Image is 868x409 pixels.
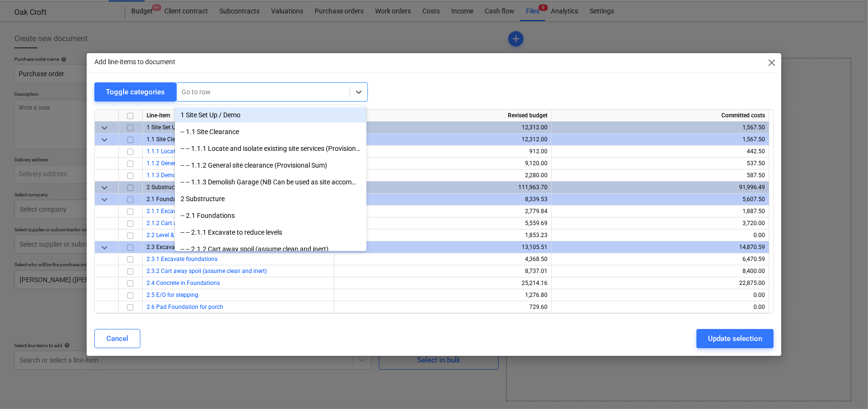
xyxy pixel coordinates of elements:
[338,277,548,289] div: 25,214.16
[175,225,366,240] div: -- -- 2.1.1 Excavate to reduce levels
[338,158,548,170] div: 9,120.00
[147,280,220,286] a: 2.4 Concrete in Foundations
[338,193,548,205] div: 8,339.53
[175,174,366,190] div: -- -- 1.1.3 Demolish Garage (NB Can be used as site accommodation / storage during build) (provis...
[147,148,310,155] a: 1.1.1 Locate and isolate existing site services (Provisional Sum)
[338,134,548,146] div: 12,312.00
[147,268,267,274] a: 2.3.2 Cart away spoil (assume clean and inert)
[175,191,366,206] div: 2 Substructure
[338,301,548,313] div: 729.60
[147,232,199,239] a: 2.2 Level & Compact
[99,182,110,193] span: keyboard_arrow_down
[556,241,765,253] div: 14,870.59
[99,122,110,134] span: keyboard_arrow_down
[766,57,777,68] span: close
[556,122,765,134] div: 1,567.50
[147,292,198,298] a: 2.5 E/O for stepping
[147,244,278,250] span: 2.3 Excavate for foundations and remove from site
[175,124,366,139] div: -- 1.1 Site Clearance
[338,205,548,217] div: 2,779.84
[338,170,548,182] div: 2,280.00
[147,160,265,167] a: 1.1.2 General site clearance (Provisional Sum)
[338,229,548,241] div: 1,853.23
[143,110,334,122] div: Line-item
[338,241,548,253] div: 13,105.51
[175,158,366,173] div: -- -- 1.1.2 General site clearance (Provisional Sum)
[338,146,548,158] div: 912.00
[556,205,765,217] div: 1,887.50
[175,141,366,156] div: -- -- 1.1.1 Locate and isolate existing site services (Provisional Sum)
[94,329,140,348] button: Cancel
[94,82,176,102] button: Toggle categories
[338,182,548,193] div: 111,963.70
[556,301,765,313] div: 0.00
[697,329,774,348] button: Update selection
[99,134,110,146] span: keyboard_arrow_down
[556,146,765,158] div: 442.50
[338,289,548,301] div: 1,276.80
[556,229,765,241] div: 0.00
[175,208,366,223] div: -- 2.1 Foundations
[556,193,765,205] div: 5,607.50
[175,241,366,257] div: -- -- 2.1.2 Cart away spoil (assume clean and inert)
[338,122,548,134] div: 12,312.00
[94,57,175,67] p: Add line-items to document
[147,184,184,191] span: 2 Substructure
[147,304,223,310] a: 2.6 Pad Foundation for porch
[556,289,765,301] div: 0.00
[147,172,419,179] a: 1.1.3 Demolish Garage (NB Can be used as site accommodation / storage during build) (provisional ...
[556,217,765,229] div: 3,720.00
[556,158,765,170] div: 537.50
[338,265,548,277] div: 8,737.01
[147,124,200,131] span: 1 Site Set Up / Demo
[556,170,765,182] div: 587.50
[147,256,217,262] a: 2.3.1 Excavate foundations
[556,253,765,265] div: 6,470.59
[147,208,226,215] a: 2.1.1 Excavate to reduce levels
[708,332,762,345] div: Update selection
[820,363,868,409] iframe: Chat Widget
[552,110,769,122] div: Committed costs
[338,253,548,265] div: 4,368.50
[556,134,765,146] div: 1,567.50
[106,86,165,98] div: Toggle categories
[106,332,128,345] div: Cancel
[338,217,548,229] div: 5,559.69
[147,196,189,203] span: 2.1 Foundations
[556,265,765,277] div: 8,400.00
[99,194,110,205] span: keyboard_arrow_down
[99,242,110,253] span: keyboard_arrow_down
[147,136,193,143] span: 1.1 Site Clearance
[147,220,267,227] a: 2.1.2 Cart away spoil (assume clean and inert)
[334,110,552,122] div: Revised budget
[556,277,765,289] div: 22,875.00
[175,107,366,123] div: 1 Site Set Up / Demo
[556,182,765,193] div: 91,996.49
